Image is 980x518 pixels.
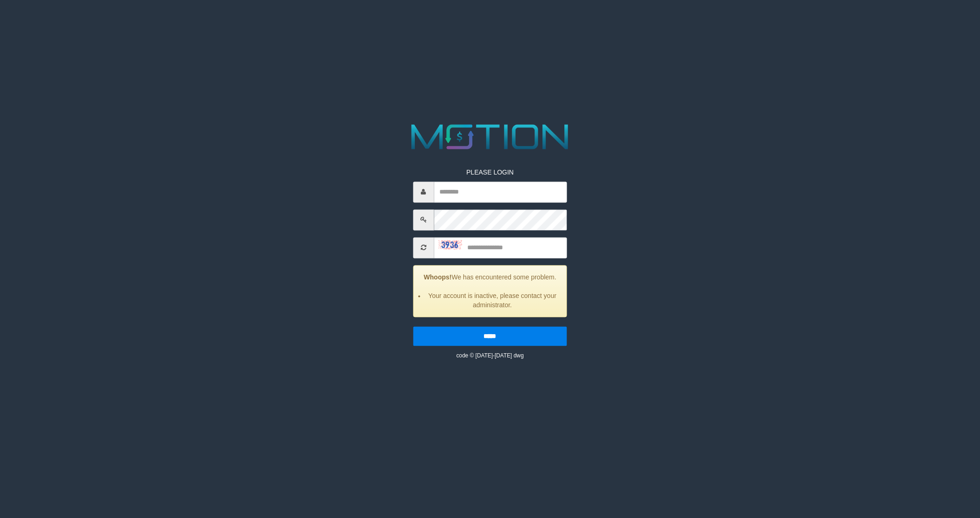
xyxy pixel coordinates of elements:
li: Your account is inactive, please contact your administrator. [425,291,560,310]
strong: Whoops! [424,273,451,281]
div: We has encountered some problem. [413,265,567,317]
img: MOTION_logo.png [404,120,575,154]
img: captcha [438,240,462,249]
p: PLEASE LOGIN [413,168,567,177]
small: code © [DATE]-[DATE] dwg [456,352,523,359]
